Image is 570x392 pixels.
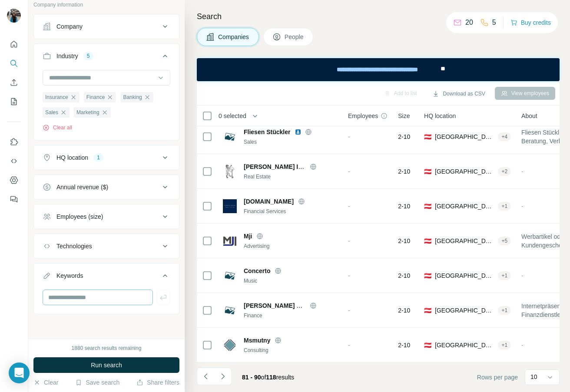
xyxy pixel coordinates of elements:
[492,17,496,28] p: 5
[348,342,350,349] span: -
[398,306,410,315] span: 2-10
[498,306,511,314] div: + 1
[33,357,179,373] button: Run search
[348,112,378,120] span: Employees
[435,271,494,280] span: [GEOGRAPHIC_DATA], Waidhofen an der Thaya
[244,173,338,181] div: Real Estate
[7,36,21,52] button: Quick start
[43,124,72,132] button: Clear all
[244,163,377,170] span: [PERSON_NAME] ImmoSelect GmbH & Co KG
[56,22,83,31] div: Company
[398,202,410,211] span: 2-10
[83,52,93,60] div: 5
[45,109,58,116] span: Sales
[244,346,338,354] div: Consulting
[348,307,350,314] span: -
[498,202,511,210] div: + 1
[498,168,511,175] div: + 2
[223,303,237,317] img: Logo of Alfred Prinz Finanzdienstleistungs GmbH
[56,183,108,191] div: Annual revenue ($)
[7,9,21,23] img: Avatar
[424,112,456,120] span: HQ location
[91,361,122,369] span: Run search
[244,277,338,285] div: Music
[123,93,142,101] span: Banking
[498,341,511,349] div: + 1
[7,191,21,207] button: Feedback
[521,168,524,175] span: -
[348,272,350,279] span: -
[261,374,266,381] span: of
[34,236,179,257] button: Technologies
[34,46,179,70] button: Industry5
[34,206,179,227] button: Employees (size)
[398,132,410,141] span: 2-10
[398,341,410,349] span: 2-10
[244,336,270,345] span: Msmutny
[218,33,250,41] span: Companies
[7,94,21,109] button: My lists
[521,342,524,349] span: -
[295,128,302,135] img: LinkedIn logo
[34,147,179,168] button: HQ location1
[223,269,237,283] img: Logo of Concerto
[72,344,142,352] div: 1880 search results remaining
[223,338,237,352] img: Logo of Msmutny
[33,378,58,387] button: Clear
[266,374,276,381] span: 118
[33,1,179,9] p: Company information
[56,242,92,250] div: Technologies
[498,237,511,245] div: + 5
[56,212,103,221] div: Employees (size)
[424,341,431,349] span: 🇦🇹
[398,167,410,176] span: 2-10
[86,93,105,101] span: Finance
[7,75,21,90] button: Enrich CSV
[197,368,214,385] button: Navigate to previous page
[7,172,21,188] button: Dashboard
[435,341,494,349] span: [GEOGRAPHIC_DATA], [GEOGRAPHIC_DATA]
[435,202,494,211] span: [GEOGRAPHIC_DATA], [GEOGRAPHIC_DATA]
[219,112,246,120] span: 0 selected
[197,10,560,23] h4: Search
[9,362,30,383] div: Open Intercom Messenger
[244,267,270,275] span: Concerto
[348,133,350,140] span: -
[244,138,338,146] div: Sales
[424,237,431,245] span: 🇦🇹
[242,374,294,381] span: results
[76,109,99,116] span: Marketing
[7,134,21,150] button: Use Surfe on LinkedIn
[56,271,83,280] div: Keywords
[521,112,537,120] span: About
[348,237,350,244] span: -
[477,373,518,382] span: Rows per page
[223,234,237,248] img: Logo of Mji
[34,177,179,198] button: Annual revenue ($)
[510,16,551,29] button: Buy credits
[435,237,494,245] span: [GEOGRAPHIC_DATA], Brunn am Gebirge
[435,167,494,176] span: [GEOGRAPHIC_DATA], [GEOGRAPHIC_DATA]
[45,93,68,101] span: Insurance
[223,199,237,213] img: Logo of www.mariabara.com
[426,87,491,100] button: Download as CSV
[424,202,431,211] span: 🇦🇹
[424,271,431,280] span: 🇦🇹
[244,232,252,240] span: Mji
[7,153,21,169] button: Use Surfe API
[465,17,473,28] p: 20
[244,242,338,250] div: Advertising
[244,128,290,136] span: Fliesen Stückler
[348,203,350,210] span: -
[398,112,410,120] span: Size
[498,272,511,280] div: + 1
[521,203,524,210] span: -
[398,271,410,280] span: 2-10
[244,197,294,206] span: [DOMAIN_NAME]
[398,237,410,245] span: 2-10
[530,372,537,381] p: 10
[244,302,380,309] span: [PERSON_NAME] Finanzdienstleistungs GmbH
[435,132,494,141] span: [GEOGRAPHIC_DATA], [GEOGRAPHIC_DATA]
[56,153,88,162] div: HQ location
[56,52,78,60] div: Industry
